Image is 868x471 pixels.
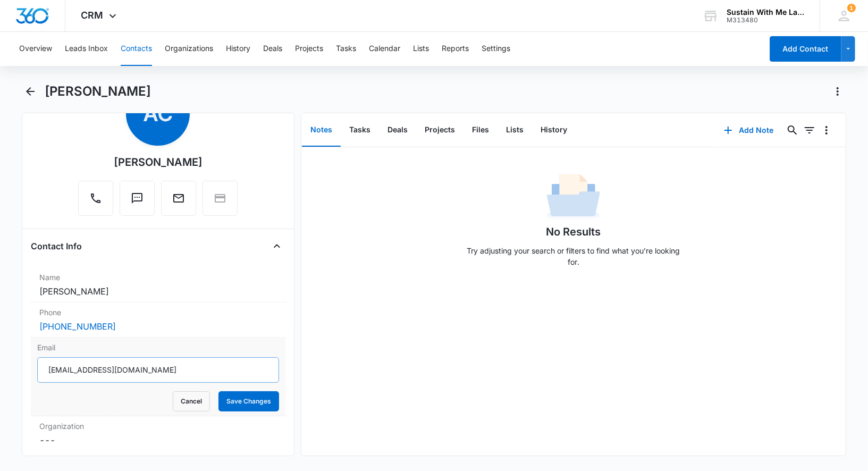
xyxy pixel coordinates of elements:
[226,32,250,66] button: History
[114,154,203,170] div: [PERSON_NAME]
[78,197,113,206] a: Call
[81,10,104,21] span: CRM
[268,238,285,255] button: Close
[336,32,356,66] button: Tasks
[31,302,285,338] div: Phone[PHONE_NUMBER]
[546,224,601,240] h1: No Results
[31,267,285,302] div: Name[PERSON_NAME]
[39,307,277,318] label: Phone
[829,83,846,100] button: Actions
[341,114,379,147] button: Tasks
[31,416,285,451] div: Organization---
[727,16,804,24] div: account id
[78,181,113,216] button: Call
[173,391,210,411] button: Cancel
[462,245,685,267] p: Try adjusting your search or filters to find what you’re looking for.
[416,114,464,147] button: Projects
[442,32,469,66] button: Reports
[818,122,835,139] button: Overflow Menu
[295,32,323,66] button: Projects
[413,32,429,66] button: Lists
[379,114,416,147] button: Deals
[784,122,801,139] button: Search...
[120,181,155,216] button: Text
[713,117,784,143] button: Add Note
[39,320,116,333] a: [PHONE_NUMBER]
[847,4,856,12] span: 1
[482,32,510,66] button: Settings
[39,434,277,447] dd: ---
[727,8,804,16] div: account name
[770,36,841,62] button: Add Contact
[464,114,498,147] button: Files
[22,83,38,100] button: Back
[45,83,151,99] h1: [PERSON_NAME]
[37,342,279,353] label: Email
[126,82,190,146] span: AC
[263,32,282,66] button: Deals
[218,391,279,411] button: Save Changes
[847,4,856,12] div: notifications count
[39,285,277,298] dd: [PERSON_NAME]
[165,32,213,66] button: Organizations
[498,114,532,147] button: Lists
[121,32,152,66] button: Contacts
[161,181,196,216] button: Email
[39,420,277,432] label: Organization
[37,357,279,383] input: Email
[65,32,108,66] button: Leads Inbox
[532,114,576,147] button: History
[39,272,277,283] label: Name
[161,197,196,206] a: Email
[31,240,82,253] h4: Contact Info
[547,171,600,224] img: No Data
[302,114,341,147] button: Notes
[39,455,277,466] label: Address
[801,122,818,139] button: Filters
[120,197,155,206] a: Text
[369,32,400,66] button: Calendar
[19,32,52,66] button: Overview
